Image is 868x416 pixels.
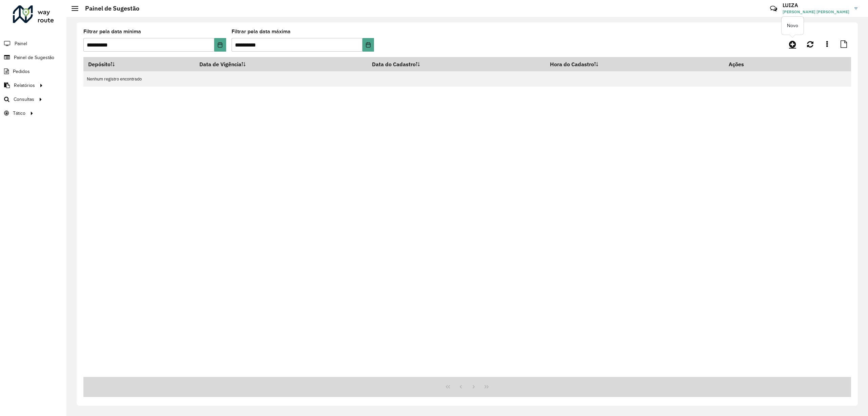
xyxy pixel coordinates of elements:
[14,96,34,103] span: Consultas
[545,57,724,71] th: Hora do Cadastro
[782,17,804,35] div: Novo
[14,82,35,89] span: Relatórios
[214,38,226,52] button: Choose Date
[15,40,27,47] span: Painel
[13,68,30,75] span: Pedidos
[367,57,545,71] th: Data do Cadastro
[83,71,851,87] td: Nenhum registro encontrado
[783,9,849,15] span: [PERSON_NAME] [PERSON_NAME]
[766,1,781,16] a: Contato Rápido
[724,57,765,71] th: Ações
[783,2,849,8] h3: LUIZA
[13,110,25,117] span: Tático
[83,57,195,71] th: Depósito
[78,5,139,12] h2: Painel de Sugestão
[14,54,54,61] span: Painel de Sugestão
[362,38,374,52] button: Choose Date
[232,28,291,36] label: Filtrar pela data máxima
[83,28,141,36] label: Filtrar pela data mínima
[195,57,367,71] th: Data de Vigência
